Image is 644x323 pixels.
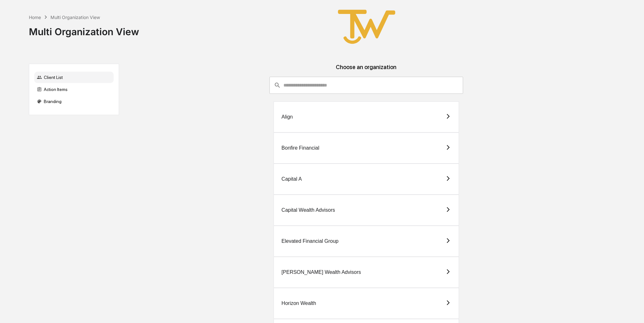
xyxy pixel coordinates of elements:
[34,96,114,107] div: Branding
[282,238,339,244] div: Elevated Financial Group
[282,300,316,306] div: Horizon Wealth
[282,114,293,120] div: Align
[124,64,608,77] div: Choose an organization
[34,72,114,83] div: Client List
[29,21,139,37] div: Multi Organization View
[282,269,361,275] div: [PERSON_NAME] Wealth Advisors
[335,5,398,48] img: True West
[34,84,114,95] div: Action Items
[282,176,302,182] div: Capital A
[269,77,463,94] div: consultant-dashboard__filter-organizations-search-bar
[282,145,319,151] div: Bonfire Financial
[282,207,335,213] div: Capital Wealth Advisors
[50,15,100,20] div: Multi Organization View
[29,15,41,20] div: Home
